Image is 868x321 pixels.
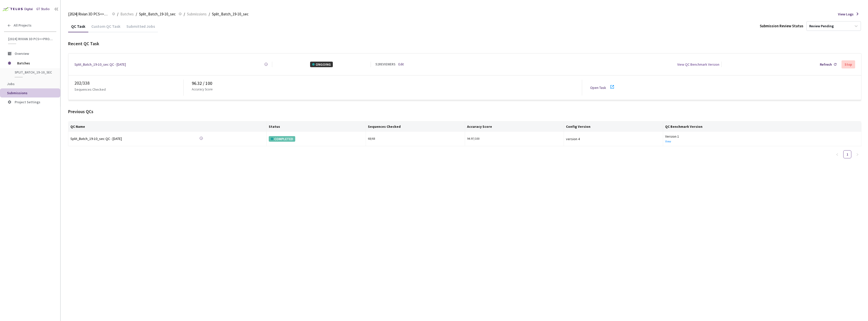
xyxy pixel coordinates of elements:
div: GT Studio [36,7,50,12]
a: Open Task [590,85,606,90]
p: Accuracy Score [192,87,212,92]
li: Previous Page [833,150,841,158]
span: left [836,153,839,156]
th: Status [267,121,366,132]
div: ONGOING [310,62,333,67]
th: Config Version [564,121,663,132]
div: View QC Benchmark Version [677,62,719,67]
div: 202 / 338 [74,80,183,87]
span: [2024] Rivian 3D PCS<>Production [8,37,53,41]
div: 68 / 68 [368,136,463,141]
div: Recent QC Task [68,40,861,47]
div: Previous QCs [68,108,861,115]
span: All Projects [14,23,32,28]
div: Stop [845,62,852,66]
span: [2024] Rivian 3D PCS<>Production [68,11,109,17]
div: 52 REVIEWERS [375,62,395,67]
div: Submission Review Status [760,23,803,29]
a: Batches [119,11,135,17]
p: Sequences Checked [74,87,106,92]
div: version 4 [566,136,661,142]
div: Review Pending [809,24,834,29]
div: 96.32 / 100 [192,80,582,87]
div: Split_Batch_19-10_sec QC - [DATE] [70,136,141,141]
div: COMPLETED [269,136,295,142]
div: 94.97/100 [467,136,562,141]
span: Jobs [7,82,15,86]
button: left [833,150,841,158]
a: Split_Batch_19-10_sec QC - [DATE] [70,136,141,142]
span: Split_Batch_19-10_sec [139,11,176,17]
span: Submissions [7,91,28,95]
span: Batches [17,58,52,68]
li: / [136,11,137,17]
a: Edit [398,62,404,67]
button: right [853,150,861,158]
li: Next Page [853,150,861,158]
div: Refresh [820,62,832,67]
th: QC Name [68,121,267,132]
span: right [856,153,859,156]
th: Sequences Checked [366,121,465,132]
a: View [665,139,671,143]
span: Submissions [187,11,207,17]
a: 1 [844,151,851,158]
div: QC Task [68,24,88,32]
th: Accuracy Score [465,121,564,132]
span: Project Settings [15,100,40,104]
span: Batches [120,11,134,17]
span: Overview [15,51,29,56]
li: 1 [843,150,851,158]
li: / [184,11,185,17]
span: Split_Batch_19-10_sec [15,70,52,75]
a: Split_Batch_19-10_sec QC - [DATE] [74,62,126,67]
span: View Logs [838,11,854,17]
div: Version 1 [665,134,859,139]
div: Custom QC Task [88,24,123,32]
li: / [117,11,118,17]
div: Submitted Jobs [123,24,158,32]
span: Split_Batch_19-10_sec [212,11,249,17]
li: / [209,11,210,17]
a: Submissions [186,11,208,17]
th: QC Benchmark Version [663,121,861,132]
